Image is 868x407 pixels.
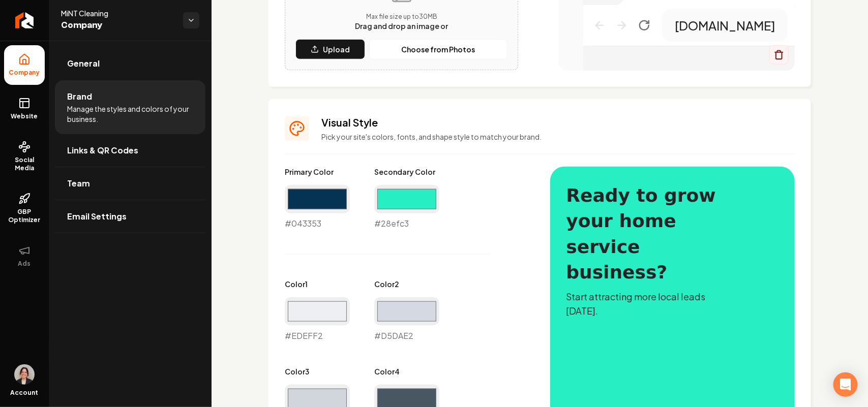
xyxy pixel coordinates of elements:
span: GBP Optimizer [4,208,45,224]
span: Drag and drop an image or [355,21,448,30]
span: Company [61,18,175,33]
label: Color 4 [374,366,439,377]
span: Links & QR Codes [67,144,138,156]
a: Links & QR Codes [55,134,205,167]
span: Ads [14,260,35,268]
button: Choose from Photos [369,39,508,59]
span: Account [11,389,39,397]
button: Upload [295,39,365,59]
span: Manage the styles and colors of your business. [67,104,193,124]
h3: Visual Style [321,115,795,130]
span: Social Media [4,156,45,172]
p: Pick your site's colors, fonts, and shape style to match your brand. [321,132,795,142]
div: #EDEFF2 [285,297,350,342]
a: General [55,47,205,80]
p: Upload [323,44,350,54]
span: Email Settings [67,210,127,223]
div: #D5DAE2 [374,297,439,342]
p: [DOMAIN_NAME] [675,17,775,34]
div: #28efc3 [374,185,439,230]
label: Primary Color [285,167,350,177]
p: Max file size up to 30 MB [355,13,448,21]
span: Company [5,69,44,77]
a: Social Media [4,133,45,180]
a: GBP Optimizer [4,184,45,232]
a: Team [55,167,205,200]
div: Open Intercom Messenger [833,372,858,397]
label: Color 2 [374,279,439,289]
img: Brisa Leon [14,364,35,385]
button: Ads [4,236,45,276]
a: Website [4,89,45,129]
img: Rebolt Logo [15,12,34,28]
a: Email Settings [55,200,205,233]
span: General [67,57,100,70]
label: Secondary Color [374,167,439,177]
span: MiNT Cleaning [61,8,175,18]
div: #043353 [285,185,350,230]
span: Website [7,112,42,120]
button: Open user button [14,364,35,385]
span: Team [67,177,90,190]
label: Color 1 [285,279,350,289]
label: Color 3 [285,366,350,377]
span: Brand [67,90,92,103]
p: Choose from Photos [402,44,475,54]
